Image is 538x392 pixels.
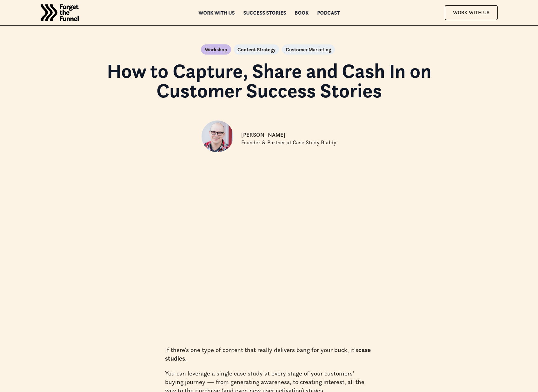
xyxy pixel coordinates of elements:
[165,346,371,363] strong: case studies
[241,139,336,147] p: Founder & Partner at Case Study Buddy
[121,170,418,337] iframe: YouTube embed
[445,5,498,20] a: Work With Us
[165,346,373,363] p: If there's one type of content that really delivers bang for your buck, it's .
[237,46,276,53] a: Content Strategy
[198,10,235,15] a: Work with us
[205,46,227,53] a: Workshop
[243,10,286,15] a: Success Stories
[317,10,340,15] a: Podcast
[286,46,331,53] a: Customer Marketing
[295,10,309,15] a: Book
[241,131,285,139] p: [PERSON_NAME]
[89,61,449,101] h1: How to Capture, Share and Cash In on Customer Success Stories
